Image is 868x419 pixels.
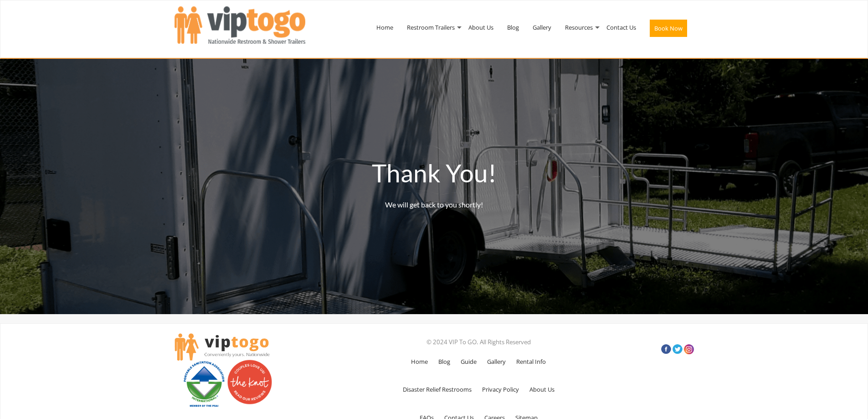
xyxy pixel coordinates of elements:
a: Resources [558,4,600,51]
a: Disaster Relief Restrooms [398,376,476,403]
a: Blog [434,348,455,375]
a: Facebook [661,344,671,354]
a: Insta [684,344,694,354]
a: Privacy Policy [478,376,524,403]
img: VIPTOGO [175,6,305,44]
a: About Us [525,376,559,403]
a: Book Now [643,4,694,57]
h2: Thank You! [179,155,689,191]
img: Couples love us! See our reviews on The Knot. [227,359,272,405]
div: We will get back to you shortly! [179,191,689,218]
img: viptogo LogoVIPTOGO [175,333,270,361]
a: Guide [456,348,481,375]
a: About Us [462,4,500,51]
img: PSAI Member Logo [181,359,227,408]
a: Gallery [526,4,558,51]
a: Restroom Trailers [400,4,462,51]
a: Contact Us [600,4,643,51]
p: © 2024 VIP To GO. All Rights Reserved [345,336,612,348]
a: Gallery [483,348,510,375]
a: Home [406,348,432,375]
a: Rental Info [512,348,550,375]
a: Blog [500,4,526,51]
button: Book Now [650,20,687,37]
a: Twitter [673,344,683,354]
a: Home [370,4,400,51]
